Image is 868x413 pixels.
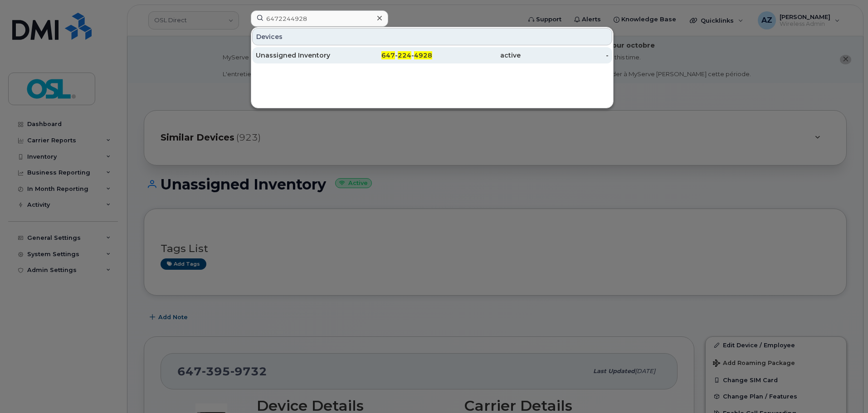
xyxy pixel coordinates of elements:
span: 4928 [414,51,432,59]
span: 647 [381,51,395,59]
span: 224 [398,51,411,59]
div: active [432,51,521,60]
div: Unassigned Inventory [256,51,344,60]
div: - [521,51,609,60]
a: Unassigned Inventory647-224-4928active- [252,47,612,63]
div: Devices [252,28,612,45]
div: - - [344,51,433,60]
